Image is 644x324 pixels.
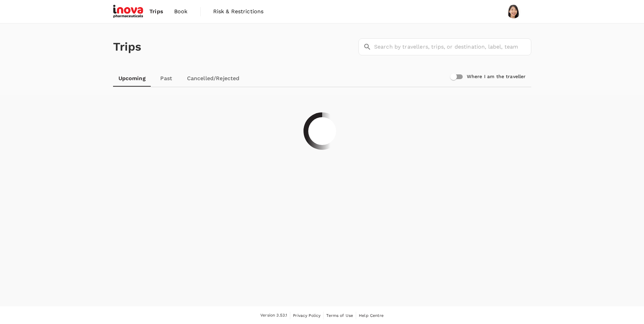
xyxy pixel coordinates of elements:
span: Book [174,7,188,16]
a: Terms of Use [326,312,353,319]
span: Trips [149,7,163,16]
span: Help Centre [359,313,384,318]
a: Upcoming [113,70,151,87]
input: Search by travellers, trips, or destination, label, team [374,38,531,55]
span: Risk & Restrictions [213,7,264,16]
h1: Trips [113,23,142,70]
span: Terms of Use [326,313,353,318]
img: Liwan Ngian [507,5,520,18]
span: Version 3.53.1 [260,312,287,319]
a: Cancelled/Rejected [182,70,245,87]
a: Privacy Policy [293,312,320,319]
a: Past [151,70,182,87]
span: Privacy Policy [293,313,320,318]
img: iNova Pharmaceuticals [113,4,144,19]
h6: Where I am the traveller [467,73,526,80]
a: Help Centre [359,312,384,319]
